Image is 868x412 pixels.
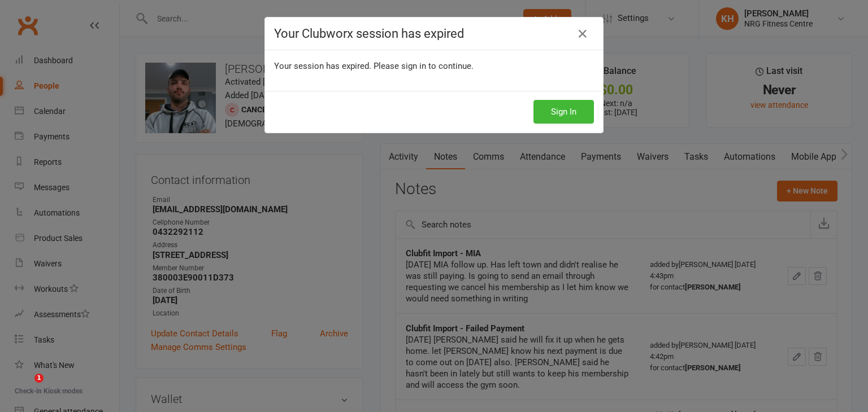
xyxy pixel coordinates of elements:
span: Your session has expired. Please sign in to continue. [274,61,474,71]
button: Sign In [533,100,594,124]
span: 1 [34,374,44,383]
h4: Your Clubworx session has expired [274,27,594,41]
iframe: Intercom live chat [11,374,38,401]
a: Close [574,25,592,43]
